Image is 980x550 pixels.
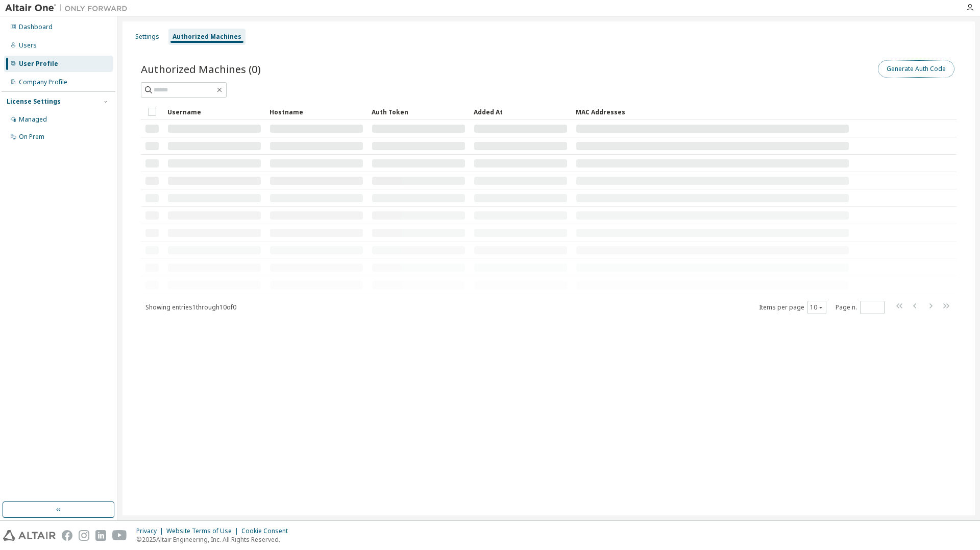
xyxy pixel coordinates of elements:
[241,527,294,535] div: Cookie Consent
[474,104,568,120] div: Added At
[135,33,159,41] div: Settings
[878,60,954,78] button: Generate Auth Code
[141,62,261,76] span: Authorized Machines (0)
[112,530,127,541] img: youtube.svg
[136,535,294,544] p: © 2025 Altair Engineering, Inc. All Rights Reserved.
[167,104,261,120] div: Username
[79,530,89,541] img: instagram.svg
[269,104,363,120] div: Hostname
[5,3,133,13] img: Altair One
[19,23,53,31] div: Dashboard
[759,301,826,314] span: Items per page
[19,41,37,50] div: Users
[62,530,72,541] img: facebook.svg
[576,104,849,120] div: MAC Addresses
[836,301,885,314] span: Page n.
[19,78,67,86] div: Company Profile
[810,303,824,312] button: 10
[3,530,56,541] img: altair_logo.svg
[145,303,236,312] span: Showing entries 1 through 10 of 0
[19,115,47,124] div: Managed
[173,33,241,41] div: Authorized Machines
[136,527,166,535] div: Privacy
[19,133,44,141] div: On Prem
[166,527,241,535] div: Website Terms of Use
[372,104,465,120] div: Auth Token
[7,98,61,106] div: License Settings
[95,530,106,541] img: linkedin.svg
[19,60,58,68] div: User Profile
